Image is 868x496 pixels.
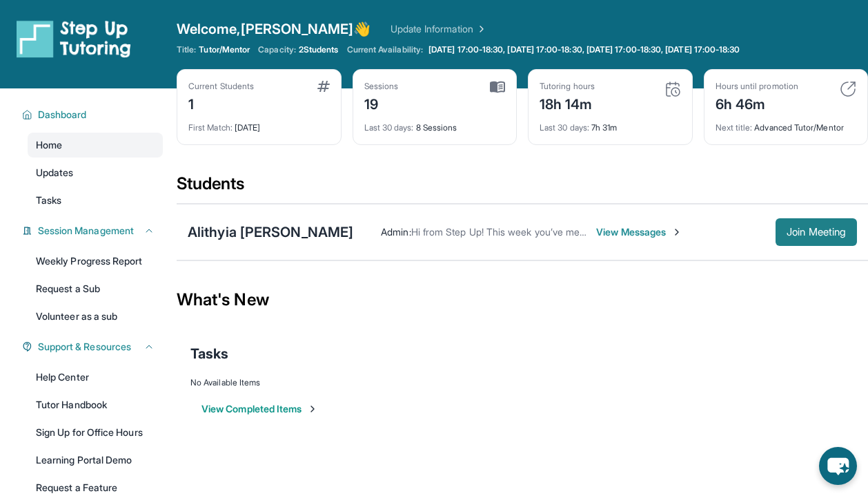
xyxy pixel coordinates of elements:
a: Learning Portal Demo [28,448,163,473]
span: 2 Students [299,44,339,55]
img: Chevron Right [473,22,487,36]
div: 18h 14m [540,92,595,114]
span: Tasks [36,193,61,207]
span: Last 30 days : [364,122,414,133]
a: Home [28,133,163,158]
a: Updates [28,160,163,185]
img: card [317,81,330,92]
img: Chevron-Right [671,227,682,238]
a: Volunteer as a sub [28,304,163,329]
div: Alithyia [PERSON_NAME] [188,222,353,242]
div: Current Students [188,81,254,92]
button: Session Management [32,224,155,238]
span: Session Management [38,224,134,238]
a: [DATE] 17:00-18:30, [DATE] 17:00-18:30, [DATE] 17:00-18:30, [DATE] 17:00-18:30 [426,44,742,55]
span: Title: [177,44,196,55]
span: View Messages [596,225,682,239]
button: chat-button [819,447,857,485]
button: Support & Resources [32,340,155,354]
div: No Available Items [190,377,854,388]
span: Next title : [716,122,753,133]
div: Tutoring hours [540,81,595,92]
a: Sign Up for Office Hours [28,420,163,445]
div: 7h 31m [540,114,681,133]
img: card [840,81,856,97]
a: Tasks [28,188,163,213]
a: Request a Sub [28,276,163,301]
a: Update Information [391,22,487,36]
div: Sessions [364,81,399,92]
button: Join Meeting [776,218,857,246]
span: Welcome, [PERSON_NAME] 👋 [177,19,371,39]
img: card [664,81,681,97]
span: Tasks [190,344,228,363]
span: First Match : [188,122,233,133]
div: 1 [188,92,254,114]
button: Dashboard [32,108,155,122]
span: Last 30 days : [540,122,589,133]
span: Join Meeting [787,228,846,236]
a: Weekly Progress Report [28,249,163,274]
span: Admin : [381,226,411,238]
a: Tutor Handbook [28,392,163,417]
span: Current Availability: [347,44,423,55]
span: Updates [36,166,74,180]
span: Support & Resources [38,340,131,354]
div: What's New [177,269,868,330]
span: Dashboard [38,108,87,122]
img: card [490,81,505,93]
div: Students [177,173,868,203]
a: Help Center [28,365,163,390]
button: View Completed Items [201,402,318,416]
span: Tutor/Mentor [199,44,250,55]
span: Capacity: [258,44,296,55]
span: [DATE] 17:00-18:30, [DATE] 17:00-18:30, [DATE] 17:00-18:30, [DATE] 17:00-18:30 [428,44,740,55]
div: Advanced Tutor/Mentor [716,114,857,133]
img: logo [17,19,131,58]
span: Home [36,138,62,152]
div: 6h 46m [716,92,798,114]
div: 8 Sessions [364,114,506,133]
div: [DATE] [188,114,330,133]
div: 19 [364,92,399,114]
div: Hours until promotion [716,81,798,92]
